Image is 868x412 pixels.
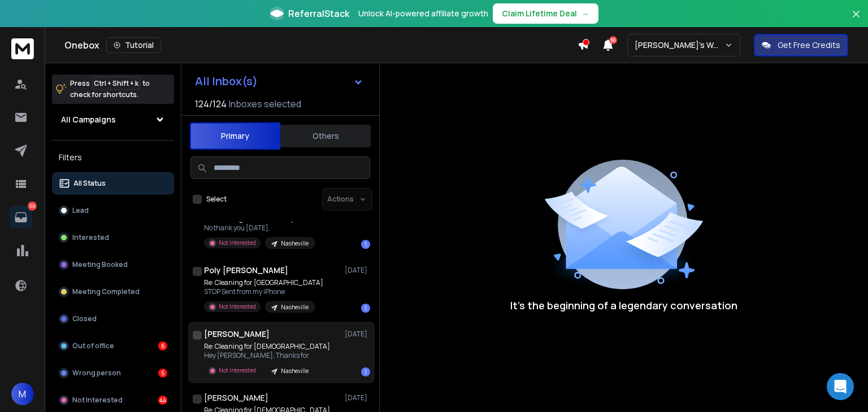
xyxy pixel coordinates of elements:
p: 55 [28,201,37,211]
p: Unlock AI-powered affiliate growth [358,8,488,19]
button: Meeting Completed [52,280,174,303]
span: Ctrl + Shift + k [92,77,140,90]
button: M [11,383,34,405]
h1: All Campaigns [61,114,116,125]
h1: All Inbox(s) [195,76,258,87]
button: Get Free Credits [754,34,848,56]
p: Nasheville [281,239,309,248]
p: Interested [72,233,109,242]
div: Onebox [64,37,578,53]
h1: [PERSON_NAME] [204,328,270,340]
button: Meeting Booked [52,253,174,276]
p: Meeting Booked [72,260,128,269]
div: 44 [158,396,167,405]
p: Nasheville [281,303,309,312]
p: [DATE] [345,393,370,402]
p: [DATE] [345,330,370,339]
p: Closed [72,314,97,323]
button: Interested [52,226,174,249]
p: Re: Cleaning for [DEMOGRAPHIC_DATA] [204,342,330,351]
div: Open Intercom Messenger [827,373,854,400]
p: Out of office [72,341,114,350]
div: 1 [361,304,370,313]
a: 55 [10,206,32,229]
p: Press to check for shortcuts. [70,78,150,100]
button: All Inbox(s) [186,70,372,93]
p: Not Interested [219,366,256,375]
div: 5 [158,369,167,378]
p: Lead [72,206,89,215]
p: Not Interested [72,396,123,405]
p: Wrong person [72,369,121,378]
button: Claim Lifetime Deal→ [493,3,598,24]
p: No thank you [DATE], [204,223,340,233]
p: Not Interested [219,303,256,311]
p: All Status [73,179,106,188]
p: Re: Cleaning for [GEOGRAPHIC_DATA] [204,278,323,287]
span: 50 [609,36,617,44]
h1: Poly [PERSON_NAME] [204,265,288,276]
button: Others [280,124,371,148]
button: All Status [52,172,174,195]
h3: Filters [52,150,174,165]
button: Primary [190,122,280,150]
button: All Campaigns [52,108,174,131]
p: Not Interested [219,239,256,247]
p: [PERSON_NAME]'s Workspace [635,40,724,51]
span: ReferralStack [288,7,349,20]
button: Close banner [849,7,863,34]
p: Nasheville [281,367,309,375]
p: It’s the beginning of a legendary conversation [510,297,737,313]
h1: [PERSON_NAME] [204,392,268,404]
div: 1 [361,240,370,249]
p: Get Free Credits [778,40,840,51]
p: [DATE] [345,266,370,275]
button: Closed [52,308,174,330]
button: Tutorial [106,37,161,53]
p: Hey [PERSON_NAME], Thanks for [204,351,330,360]
button: Out of office6 [52,335,174,357]
div: 6 [158,341,167,350]
button: Not Interested44 [52,389,174,411]
div: 1 [361,367,370,376]
span: 124 / 124 [195,97,227,111]
button: Wrong person5 [52,362,174,384]
label: Select [206,195,227,204]
p: Meeting Completed [72,287,140,296]
button: Lead [52,199,174,222]
span: → [581,8,589,19]
p: STOP Sent from my iPhone [204,287,323,296]
h3: Inboxes selected [229,97,301,111]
